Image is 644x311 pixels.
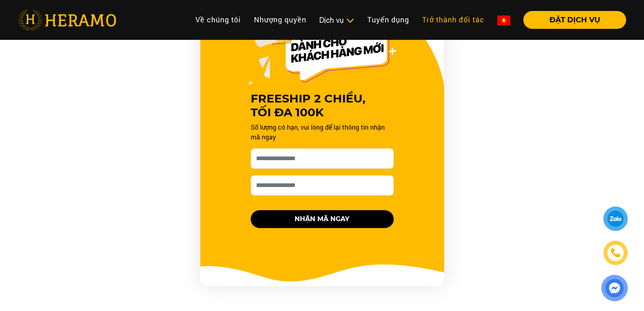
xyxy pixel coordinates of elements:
button: ĐẶT DỊCH VỤ [523,11,626,29]
img: vn-flag.png [497,15,510,26]
a: Về chúng tôi [189,11,247,28]
h3: FREESHIP 2 CHIỀU, TỐI ĐA 100K [251,92,394,119]
button: NHẬN MÃ NGAY [251,210,394,228]
a: Nhượng quyền [247,11,313,28]
img: subToggleIcon [346,17,354,25]
img: phone-icon [609,247,622,259]
a: Tuyển dụng [361,11,416,28]
a: Trở thành đối tác [416,11,491,28]
a: phone-icon [604,241,627,264]
img: heramo-logo.png [18,9,116,30]
a: ĐẶT DỊCH VỤ [517,16,626,24]
p: Số lượng có hạn, vui lòng để lại thông tin nhận mã ngay [251,122,394,142]
div: Dịch vụ [319,15,354,26]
